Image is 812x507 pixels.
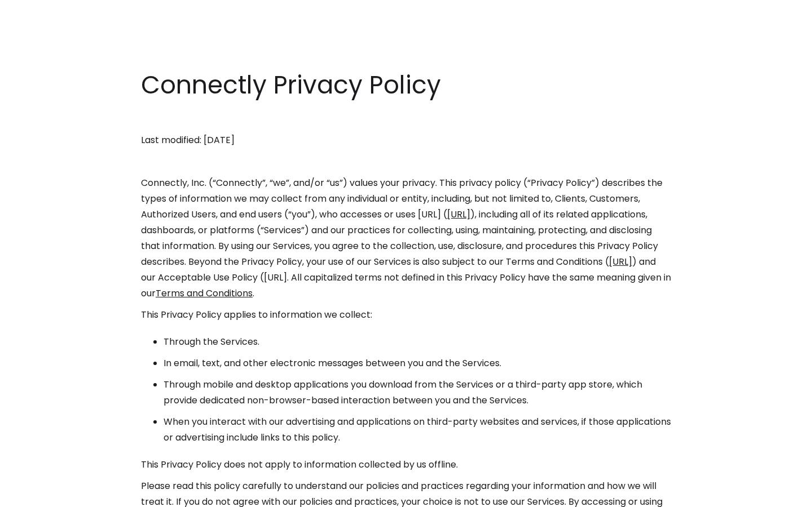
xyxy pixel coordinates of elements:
[141,111,671,127] p: ‍
[447,208,470,221] a: [URL]
[164,414,671,446] li: When you interact with our advertising and applications on third-party websites and services, if ...
[141,132,671,148] p: Last modified: [DATE]
[23,487,68,503] ul: Language list
[141,175,671,301] p: Connectly, Inc. (“Connectly”, “we”, and/or “us”) values your privacy. This privacy policy (“Priva...
[141,154,671,170] p: ‍
[141,307,671,323] p: This Privacy Policy applies to information we collect:
[164,377,671,408] li: Through mobile and desktop applications you download from the Services or a third-party app store...
[141,68,671,103] h1: Connectly Privacy Policy
[11,486,68,503] aside: Language selected: English
[164,355,671,371] li: In email, text, and other electronic messages between you and the Services.
[164,334,671,350] li: Through the Services.
[609,255,632,268] a: [URL]
[156,287,253,300] a: Terms and Conditions
[141,457,671,473] p: This Privacy Policy does not apply to information collected by us offline.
